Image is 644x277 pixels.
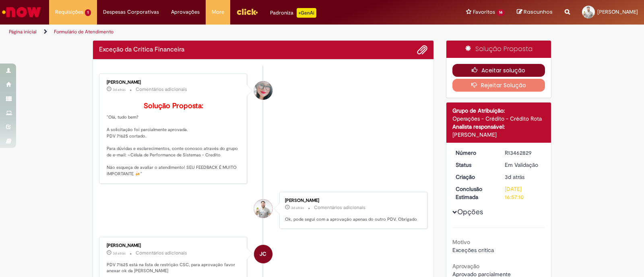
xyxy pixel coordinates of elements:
b: Solução Proposta: [144,101,203,111]
div: [DATE] 16:57:10 [505,185,542,201]
span: Exceções crítica [452,246,494,254]
div: 29/08/2025 14:56:19 [505,173,542,181]
dt: Status [450,161,499,169]
span: JC [260,244,266,264]
span: Requisições [55,8,83,16]
time: 29/08/2025 15:05:28 [291,205,304,210]
div: Analista responsável: [452,123,545,131]
span: 3d atrás [113,251,126,256]
div: Leonardo Peixoto Carvalho [254,199,272,218]
div: [PERSON_NAME] [285,198,419,203]
div: Operações - Crédito - Crédito Rota [452,115,545,123]
b: Motivo [452,238,470,246]
span: 14 [497,9,505,16]
span: Aprovações [171,8,200,16]
span: [PERSON_NAME] [597,8,638,15]
h2: Exceção da Crítica Financeira Histórico de tíquete [99,46,184,53]
span: 3d atrás [291,205,304,210]
a: Página inicial [9,29,37,35]
div: [PERSON_NAME] [107,80,241,85]
ul: Trilhas de página [6,25,423,39]
b: Aprovação [452,263,479,270]
div: [PERSON_NAME] [452,131,545,139]
span: 1 [85,9,91,16]
div: Padroniza [270,8,316,18]
span: More [212,8,224,16]
div: Franciele Fernanda Melo dos Santos [254,81,272,100]
a: Formulário de Atendimento [54,29,114,35]
p: Ok, pode segui com a aprovação apenas do outro PDV. Obrigado [285,216,419,223]
span: Rascunhos [524,8,553,16]
span: 3d atrás [505,173,524,181]
time: 29/08/2025 15:43:27 [113,87,126,92]
p: +GenAi [297,8,316,18]
button: Rejeitar Solução [452,79,545,92]
small: Comentários adicionais [314,204,365,211]
p: "Olá, tudo bem? A solicitação foi parcialmente aprovada. PDV 71625 cortado. Para dúvidas e esclar... [107,102,241,177]
small: Comentários adicionais [136,86,187,93]
time: 29/08/2025 15:04:40 [113,251,126,256]
span: Favoritos [473,8,495,16]
dt: Número [450,149,499,157]
time: 29/08/2025 14:56:19 [505,173,524,181]
span: 3d atrás [113,87,126,92]
div: Em Validação [505,161,542,169]
div: Solução Proposta [446,41,551,58]
div: Jonas Correia [254,245,272,263]
dt: Conclusão Estimada [450,185,499,201]
button: Aceitar solução [452,64,545,77]
span: Despesas Corporativas [103,8,159,16]
div: R13462829 [505,149,542,157]
button: Adicionar anexos [417,45,427,55]
p: PDV 71625 está na lista de restrição CSC, para aprovação favor anexar ok da [PERSON_NAME] [107,262,241,274]
div: [PERSON_NAME] [107,243,241,248]
img: click_logo_yellow_360x200.png [236,6,258,18]
a: Rascunhos [517,8,553,16]
small: Comentários adicionais [136,250,187,256]
img: ServiceNow [1,4,42,20]
div: Grupo de Atribuição: [452,107,545,115]
dt: Criação [450,173,499,181]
